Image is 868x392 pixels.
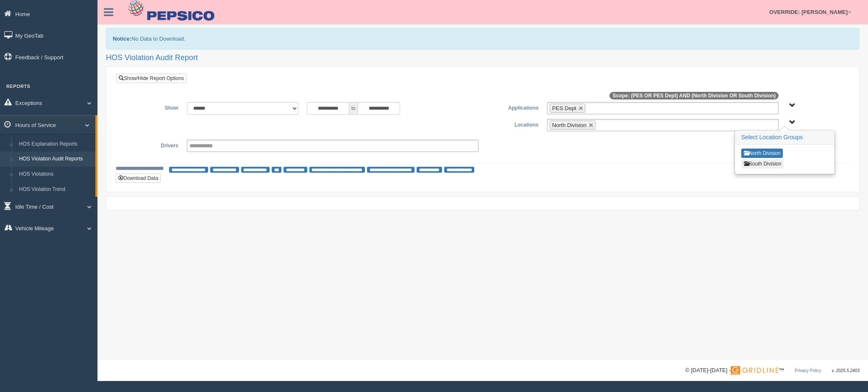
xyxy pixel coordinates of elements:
label: Locations [483,119,543,129]
h3: Select Location Groups [735,131,834,144]
a: HOS Violations [15,167,95,182]
label: Applications [483,102,543,112]
label: Show [122,102,183,112]
span: PES Dept [552,105,576,111]
button: South Division [741,159,784,168]
a: HOS Explanation Reports [15,137,95,152]
a: HOS Violation Audit Reports [15,152,95,167]
div: No Data to Download. [106,28,860,50]
a: HOS Violation Trend [15,182,95,197]
button: North Division [741,149,783,158]
span: Scope: (PES OR PES Dept) AND (North Division OR South Division) [609,92,779,99]
div: © [DATE]-[DATE] - ™ [685,366,860,375]
span: North Division [552,122,587,128]
label: Drivers [122,140,183,150]
h2: HOS Violation Audit Report [106,54,860,62]
button: Download Data [116,174,161,183]
span: v. 2025.5.2403 [832,368,860,373]
b: Notice: [113,36,131,42]
span: to [349,102,358,115]
img: Gridline [731,366,779,375]
a: Show/Hide Report Options [116,74,186,83]
a: Privacy Policy [795,368,821,373]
